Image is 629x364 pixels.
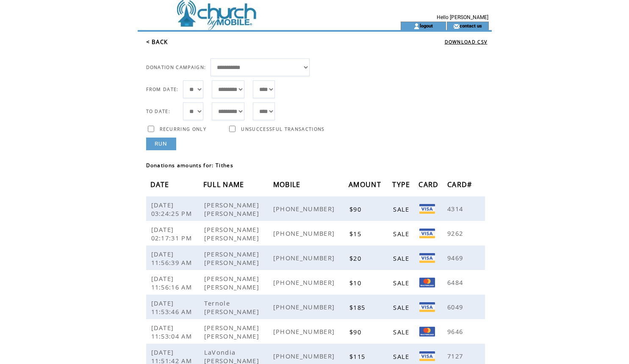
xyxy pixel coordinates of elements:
span: Donations amounts for: Tithes [146,162,234,169]
a: FULL NAME [203,182,247,187]
span: $90 [349,328,363,336]
span: [PERSON_NAME] [PERSON_NAME] [204,225,261,242]
img: Mastercard [419,278,435,287]
span: $20 [349,254,363,262]
a: CARD [418,182,441,187]
span: [PERSON_NAME] [PERSON_NAME] [204,201,261,218]
a: DATE [150,182,172,187]
span: [PHONE_NUMBER] [273,303,337,311]
span: SALE [393,279,411,287]
span: [DATE] 03:24:25 PM [151,201,194,218]
img: Visa [419,253,435,263]
span: RECURRING ONLY [160,126,207,132]
img: Visa [419,229,435,238]
span: SALE [393,205,411,213]
img: account_icon.gif [413,23,420,30]
span: [DATE] 11:56:39 AM [151,250,194,267]
span: [PHONE_NUMBER] [273,229,337,237]
a: TYPE [392,182,412,187]
span: Hello [PERSON_NAME] [437,14,488,20]
span: UNSUCCESSFUL TRANSACTIONS [241,126,324,132]
span: Ternole [PERSON_NAME] [204,299,261,316]
a: DOWNLOAD CSV [445,39,488,45]
span: TYPE [392,178,412,193]
span: [PERSON_NAME] [PERSON_NAME] [204,274,261,291]
span: 7127 [447,352,465,360]
span: CARD# [447,178,474,193]
span: AMOUNT [349,178,383,193]
a: RUN [146,138,176,150]
span: [PHONE_NUMBER] [273,327,337,336]
span: SALE [393,352,411,361]
span: $10 [349,279,363,287]
span: CARD [418,178,441,193]
span: SALE [393,254,411,262]
a: logout [420,23,433,28]
a: contact us [460,23,482,28]
span: 4314 [447,204,465,213]
img: Visa [419,302,435,312]
span: [DATE] 11:53:46 AM [151,299,194,316]
span: [DATE] 02:17:31 PM [151,225,194,242]
a: MOBILE [273,182,303,187]
span: [DATE] 11:56:16 AM [151,274,194,291]
span: DATE [150,178,172,193]
span: [PHONE_NUMBER] [273,254,337,262]
span: 6049 [447,303,465,311]
span: DONATION CAMPAIGN: [146,64,206,70]
span: [PERSON_NAME] [PERSON_NAME] [204,250,261,267]
span: MOBILE [273,178,303,193]
span: FULL NAME [203,178,247,193]
span: [PHONE_NUMBER] [273,352,337,360]
span: TO DATE: [146,108,171,114]
span: $90 [349,205,363,213]
span: $115 [349,352,367,361]
a: CARD# [447,182,474,187]
a: < BACK [146,38,168,46]
span: SALE [393,328,411,336]
img: VISA [419,351,435,361]
span: 9469 [447,254,465,262]
span: $185 [349,303,367,312]
span: [DATE] 11:53:04 AM [151,323,194,340]
img: Mastercard [419,327,435,336]
span: SALE [393,303,411,312]
span: 9646 [447,327,465,336]
img: contact_us_icon.gif [453,23,460,30]
img: Visa [419,204,435,214]
span: 6484 [447,278,465,287]
span: FROM DATE: [146,86,179,92]
span: [PHONE_NUMBER] [273,204,337,213]
span: [PERSON_NAME] [PERSON_NAME] [204,323,261,340]
span: [PHONE_NUMBER] [273,278,337,287]
span: 9262 [447,229,465,237]
span: SALE [393,229,411,238]
span: $15 [349,229,363,238]
a: AMOUNT [349,182,383,187]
